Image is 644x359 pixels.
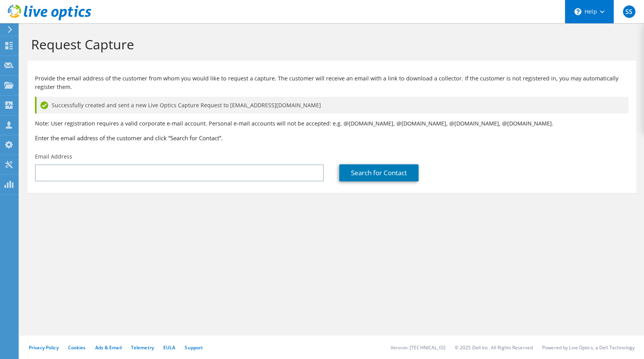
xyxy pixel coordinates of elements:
[35,153,72,160] label: Email Address
[68,344,86,351] a: Cookies
[35,119,628,128] p: Note: User registration requires a valid corporate e-mail account. Personal e-mail accounts will ...
[131,344,154,351] a: Telemetry
[339,164,419,181] a: Search for Contact
[185,344,203,351] a: Support
[35,134,628,142] h3: Enter the email address of the customer and click “Search for Contact”.
[31,36,628,52] h1: Request Capture
[455,344,533,351] li: © 2025 Dell Inc. All Rights Reserved
[574,8,581,15] svg: \n
[542,344,635,351] li: Powered by Live Optics, a Dell Technology
[29,344,59,351] a: Privacy Policy
[35,74,628,91] p: Provide the email address of the customer from whom you would like to request a capture. The cust...
[95,344,122,351] a: Ads & Email
[391,344,445,351] li: Version: [TECHNICAL_ID]
[623,5,635,18] span: SS
[52,101,321,110] span: Successfully created and sent a new Live Optics Capture Request to [EMAIL_ADDRESS][DOMAIN_NAME]
[163,344,175,351] a: EULA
